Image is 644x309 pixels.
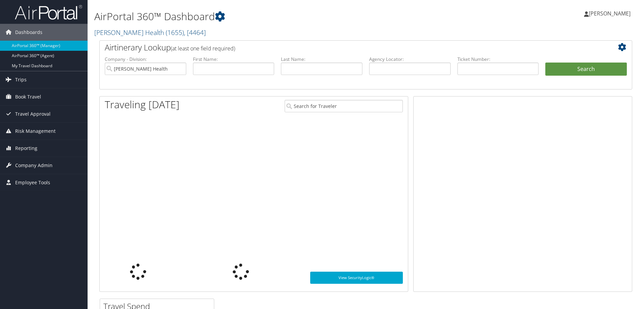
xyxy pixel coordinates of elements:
[166,28,184,37] span: ( 1655 )
[105,56,186,63] label: Company - Division:
[15,174,50,191] span: Employee Tools
[281,56,362,63] label: Last Name:
[15,157,53,174] span: Company Admin
[193,56,275,63] label: First Name:
[15,140,37,157] span: Reporting
[171,45,235,52] span: (at least one field required)
[310,272,403,284] a: View SecurityLogic®
[15,88,41,105] span: Book Travel
[584,3,637,24] a: [PERSON_NAME]
[15,106,51,122] span: Travel Approval
[285,100,403,112] input: Search for Traveler
[15,123,56,140] span: Risk Management
[94,28,206,37] a: [PERSON_NAME] Health
[105,42,582,53] h2: Airtinerary Lookup
[105,98,180,112] h1: Traveling [DATE]
[15,4,82,20] img: airportal-logo.png
[15,71,27,88] span: Trips
[369,56,451,63] label: Agency Locator:
[589,10,631,17] span: [PERSON_NAME]
[545,63,627,76] button: Search
[457,56,539,63] label: Ticket Number:
[184,28,206,37] span: , [ 4464 ]
[94,9,456,24] h1: AirPortal 360™ Dashboard
[15,24,42,41] span: Dashboards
